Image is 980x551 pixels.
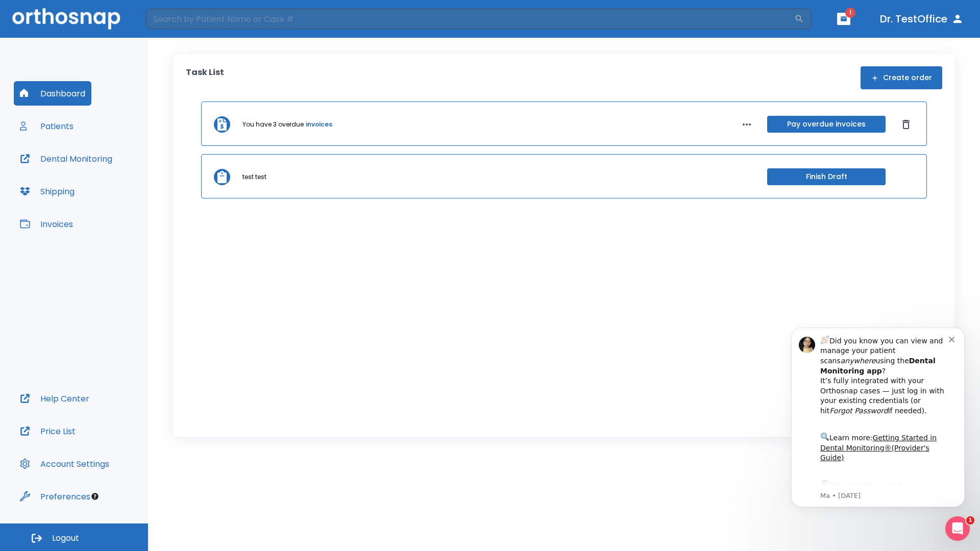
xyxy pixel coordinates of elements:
[14,146,118,171] button: Dental Monitoring
[44,179,173,188] p: Message from Ma, sent 1w ago
[861,66,942,89] button: Create order
[52,533,79,544] span: Logout
[173,22,181,30] button: Dismiss notification
[44,166,173,218] div: Download the app: | ​ Let us know if you need help getting started!
[14,114,80,138] button: Patients
[845,8,855,18] span: 1
[776,312,980,523] iframe: Intercom notifications message
[966,516,974,524] span: 1
[44,169,135,187] a: App Store
[14,419,82,443] button: Price List
[14,81,91,106] button: Dashboard
[242,172,266,182] p: test test
[945,516,970,541] iframe: Intercom live chat
[12,8,120,29] img: Orthosnap
[14,452,115,476] button: Account Settings
[14,484,96,509] button: Preferences
[306,120,332,129] a: invoices
[90,492,100,501] div: Tooltip anchor
[876,10,968,28] button: Dr. TestOffice
[186,66,224,89] p: Task List
[242,120,304,129] p: You have 3 overdue
[898,116,914,133] button: Dismiss
[14,386,95,411] button: Help Center
[767,168,886,185] button: Finish Draft
[767,116,886,133] button: Pay overdue invoices
[14,212,79,236] button: Invoices
[146,9,794,29] input: Search by Patient Name or Case #
[14,179,81,204] button: Shipping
